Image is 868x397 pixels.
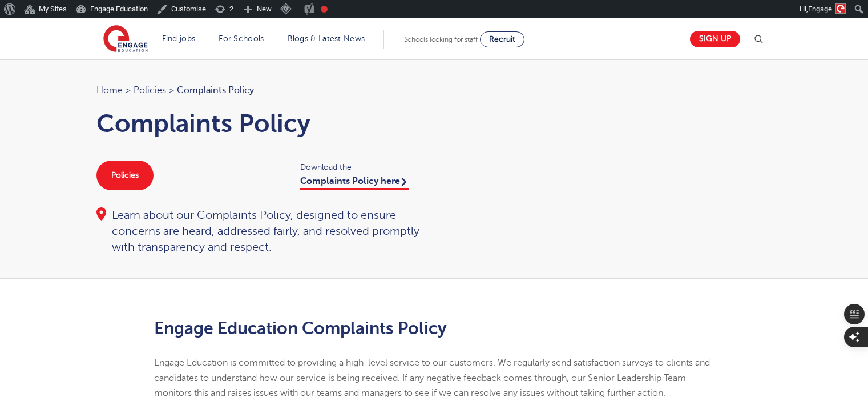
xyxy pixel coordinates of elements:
[808,5,832,13] span: Engage
[489,35,515,43] span: Recruit
[219,34,264,43] a: For Schools
[96,161,154,190] a: Policies
[690,31,740,47] a: Sign up
[134,85,166,95] a: Policies
[162,34,196,43] a: Find jobs
[154,319,447,338] strong: Engage Education Complaints Policy
[300,161,423,174] span: Download the
[288,34,365,43] a: Blogs & Latest News
[103,25,148,54] img: Engage Education
[177,83,254,98] span: Complaints Policy
[96,207,423,255] div: Learn about our Complaints Policy, designed to ensure concerns are heard, addressed fairly, and r...
[96,83,423,98] nav: breadcrumb
[321,6,328,13] div: Focus keyphrase not set
[404,35,478,43] span: Schools looking for staff
[300,176,409,190] a: Complaints Policy here
[480,31,524,47] a: Recruit
[169,85,174,95] span: >
[126,85,131,95] span: >
[96,109,423,138] h1: Complaints Policy
[96,85,123,95] a: Home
